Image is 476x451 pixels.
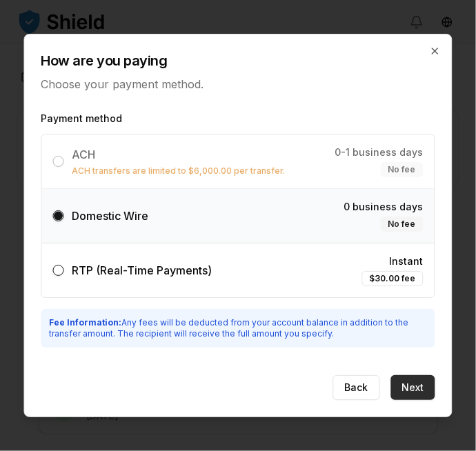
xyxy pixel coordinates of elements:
[50,317,122,328] strong: Fee Information:
[72,166,286,177] p: ACH transfers are limited to $6,000.00 per transfer.
[344,200,424,214] span: 0 business days
[335,146,424,159] span: 0-1 business days
[50,317,427,339] p: Any fees will be deducted from your account balance in addition to the transfer amount. The recip...
[390,254,424,268] span: Instant
[72,263,212,277] span: RTP (Real-Time Payments)
[53,156,64,167] button: ACHACH transfers are limited to $6,000.00 per transfer.0-1 business daysNo fee
[72,209,149,223] span: Domestic Wire
[41,112,435,126] label: Payment method
[381,217,424,232] div: No fee
[72,148,96,161] span: ACH
[391,375,435,400] button: Next
[333,375,380,400] button: Back
[53,265,64,276] button: RTP (Real-Time Payments)Instant$30.00 fee
[362,271,424,286] div: $30.00 fee
[41,51,435,70] h2: How are you paying
[53,210,64,221] button: Domestic Wire0 business daysNo fee
[41,76,435,92] p: Choose your payment method.
[381,162,424,177] div: No fee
